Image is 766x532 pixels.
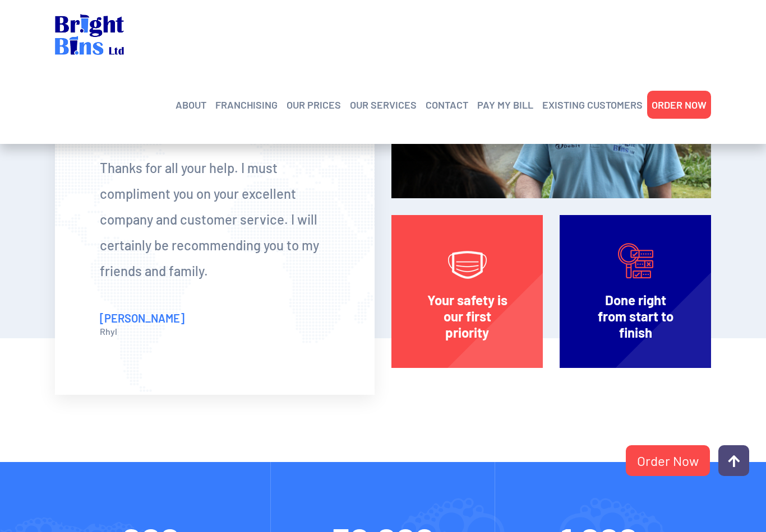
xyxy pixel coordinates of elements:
[426,96,468,113] a: CONTACT
[593,292,677,340] h3: Done right from start to finish
[287,96,341,113] a: OUR PRICES
[542,96,643,113] a: EXISTING CUSTOMERS
[626,445,710,476] a: Order Now
[100,137,330,154] div: "
[176,96,206,113] a: ABOUT
[477,96,533,113] a: PAY MY BILL
[100,325,330,338] span: Rhyl
[215,96,278,113] a: FRANCHISING
[350,96,417,113] a: OUR SERVICES
[425,292,509,340] h3: Your safety is our first priority
[100,311,330,325] h4: [PERSON_NAME]
[100,155,330,284] p: Thanks for all your help. I must compliment you on your excellent company and customer service. I...
[448,251,487,279] img: mask.png
[652,96,707,113] a: ORDER NOW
